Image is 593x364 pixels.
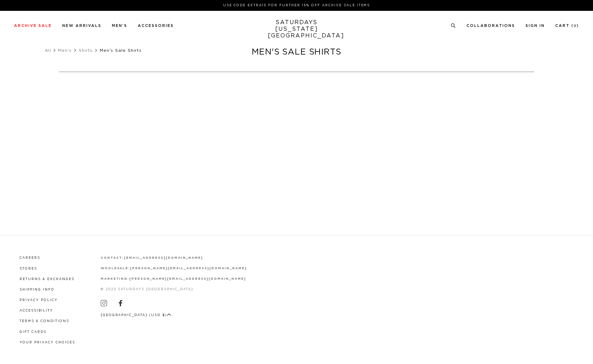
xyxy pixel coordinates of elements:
a: Accessibility [20,309,53,312]
a: SATURDAYS[US_STATE][GEOGRAPHIC_DATA] [268,19,326,39]
a: Careers [20,256,40,259]
small: 0 [574,24,577,28]
a: Returns & Exchanges [20,278,74,281]
button: [GEOGRAPHIC_DATA] (USD $) [101,313,171,318]
a: [PERSON_NAME][EMAIL_ADDRESS][DOMAIN_NAME] [130,267,247,270]
p: © 2025 Saturdays [GEOGRAPHIC_DATA] [101,287,247,292]
strong: contact: [101,256,124,259]
strong: wholesale: [101,267,130,270]
a: Archive Sale [14,24,52,28]
a: [EMAIL_ADDRESS][DOMAIN_NAME] [124,256,203,259]
a: Gift Cards [20,330,47,334]
strong: marketing: [101,277,130,280]
a: Men's [58,48,72,52]
a: Terms & Conditions [20,320,69,323]
a: Collaborations [466,24,515,28]
span: Men's Sale Shirts [100,48,142,52]
a: Sign In [526,24,545,28]
p: Use Code EXTRA15 for Further 15% Off Archive Sale Items [17,3,576,8]
a: Men's [112,24,127,28]
a: Privacy Policy [20,299,58,302]
a: Accessories [138,24,174,28]
a: All [45,48,51,52]
a: Stores [20,267,37,270]
a: Cart (0) [555,24,579,28]
a: Shipping Info [20,288,55,291]
a: [PERSON_NAME][EMAIL_ADDRESS][DOMAIN_NAME] [129,277,246,280]
a: Shirts [79,48,93,52]
a: New Arrivals [62,24,101,28]
a: Your privacy choices [20,341,75,344]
